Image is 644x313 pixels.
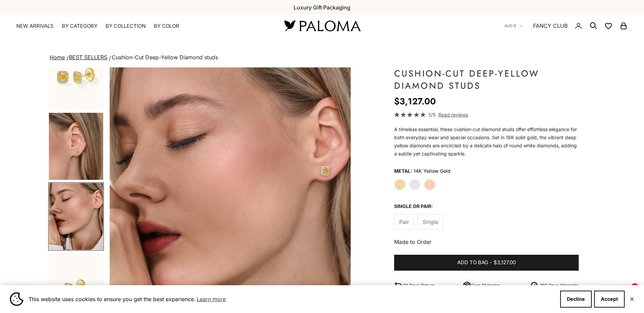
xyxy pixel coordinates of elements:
[49,113,103,180] img: #YellowGold #WhiteGold #RoseGold
[29,294,555,304] span: This website uses cookies to ensure you get the best experience.
[630,297,634,301] button: Close
[294,3,350,12] p: Luxury Gift Packaging
[394,237,579,246] p: Made to Order
[62,23,97,29] summary: By Category
[423,217,438,226] span: Single
[50,54,65,61] a: Home
[48,182,104,251] button: Go to item 5
[10,292,23,306] img: Cookie banner
[154,23,179,29] summary: By Color
[394,166,412,176] legend: Metal:
[394,67,579,92] h1: Cushion-Cut Deep-Yellow Diamond studs
[494,258,516,267] span: $3,127.00
[504,15,628,37] nav: Secondary navigation
[69,54,107,61] a: BEST SELLERS
[560,291,592,308] button: Decline
[413,166,450,176] variant-option-value: 14K Yellow Gold
[49,183,103,250] img: #YellowGold #WhiteGold #RoseGold
[428,111,436,119] span: 5/5
[48,53,595,62] nav: breadcrumbs
[403,282,435,289] p: 30 Days Return
[533,21,568,30] a: FANCY CLUB
[504,23,516,29] span: AUD $
[399,217,409,226] span: Pair
[48,42,104,110] button: Go to item 1
[48,112,104,181] button: Go to item 4
[106,23,146,29] summary: By Collection
[457,258,488,267] span: Add to bag
[504,23,523,29] button: AUD $
[16,23,54,29] a: NEW ARRIVALS
[394,201,433,211] legend: Single or Pair:
[471,282,500,289] p: Free Shipping
[594,291,625,308] button: Accept
[438,111,468,119] span: Read reviews
[394,126,577,156] span: A timeless essential, these cushion-cut diamond studs offer effortless elegance for both everyday...
[540,282,579,289] p: 180 Days Warranty
[196,294,227,304] a: Learn more
[394,255,579,271] button: Add to bag-$3,127.00
[16,23,268,29] nav: Primary navigation
[112,54,218,61] span: Cushion-Cut Deep-Yellow Diamond studs
[49,42,103,109] img: #YellowGold
[394,111,579,119] a: 5/5 Read reviews
[394,95,436,108] sale-price: $3,127.00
